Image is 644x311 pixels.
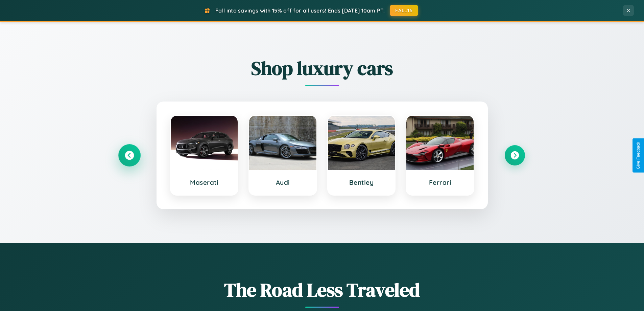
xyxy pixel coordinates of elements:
[413,178,467,186] h3: Ferrari
[335,178,388,186] h3: Bentley
[256,178,310,186] h3: Audi
[177,178,231,186] h3: Maserati
[119,55,525,81] h2: Shop luxury cars
[390,5,418,16] button: FALL15
[119,277,525,303] h1: The Road Less Traveled
[215,7,385,14] span: Fall into savings with 15% off for all users! Ends [DATE] 10am PT.
[636,142,641,169] div: Give Feedback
